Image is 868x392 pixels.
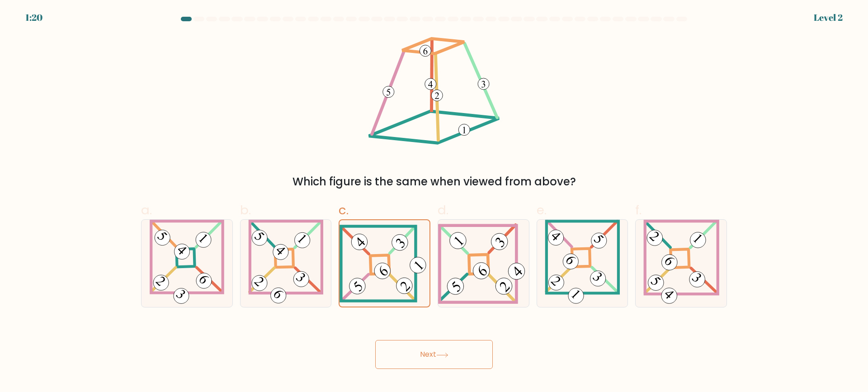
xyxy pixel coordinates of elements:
[814,11,843,24] div: Level 2
[240,201,251,219] span: b.
[339,201,349,219] span: c.
[141,201,152,219] span: a.
[146,174,722,190] div: Which figure is the same when viewed from above?
[537,201,547,219] span: e.
[25,11,42,24] div: 1:20
[375,340,493,369] button: Next
[438,201,448,219] span: d.
[635,201,642,219] span: f.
